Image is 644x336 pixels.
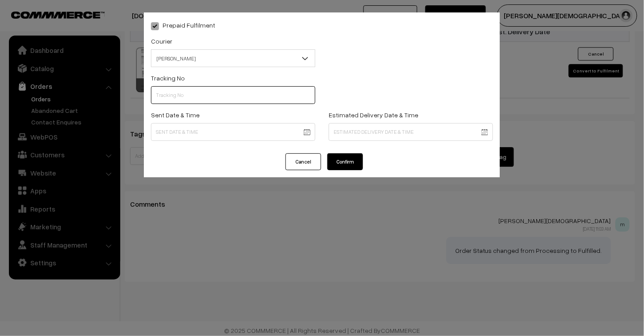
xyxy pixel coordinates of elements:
label: Courier [151,36,172,46]
label: Estimated Delivery Date & Time [329,110,418,120]
input: Tracking No [151,86,315,104]
input: Estimated Delivery Date & Time [329,123,493,141]
label: Prepaid Fulfilment [151,20,215,30]
span: Shree Maruti Courier [151,51,315,66]
input: Sent Date & Time [151,123,315,141]
button: Confirm [327,153,363,170]
label: Tracking No [151,73,185,83]
label: Sent Date & Time [151,110,200,120]
button: Cancel [285,153,321,170]
span: Shree Maruti Courier [151,49,315,67]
